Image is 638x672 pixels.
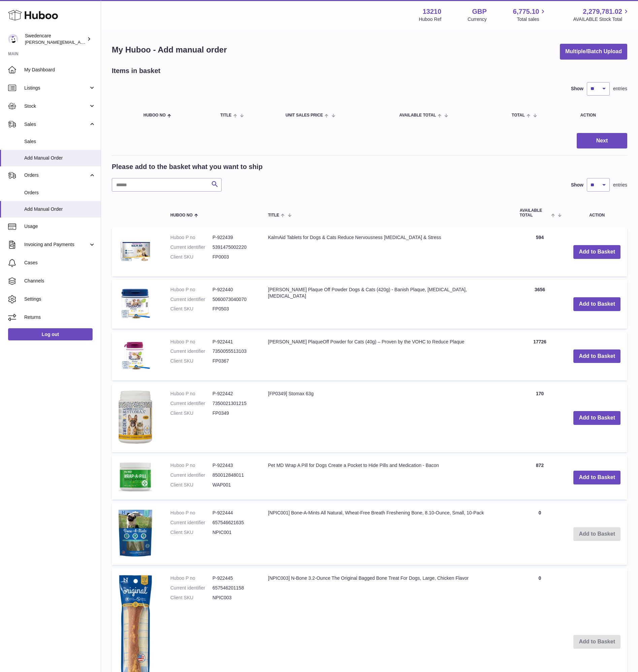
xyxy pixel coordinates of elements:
[24,121,89,128] span: Sales
[571,86,583,92] label: Show
[571,182,583,188] label: Show
[112,162,263,171] h2: Please add to the basket what you want to ship
[261,280,513,329] td: [PERSON_NAME] Plaque Off Powder Dogs & Cats (420g) - Banish Plaque, [MEDICAL_DATA], [MEDICAL_DATA]
[212,254,255,260] dd: FP0003
[24,85,89,91] span: Listings
[513,7,539,16] span: 6,775.10
[519,208,549,217] span: AVAILABLE Total
[170,575,212,581] dt: Huboo P no
[212,234,255,241] dd: P-922439
[170,339,212,345] dt: Huboo P no
[261,503,513,565] td: [NPIC001] Bone-A-Mints All Natural, Wheat-Free Breath Freshening Bone, 8.10-Ounce, Small, 10-Pack
[119,234,152,268] img: KalmAid Tablets for Dogs & Cats Reduce Nervousness Separation Anxiety & Stress
[24,190,96,196] span: Orders
[261,384,513,452] td: [FP0349] Stomax 63g
[580,113,620,117] div: Action
[220,113,231,117] span: Title
[573,7,630,23] a: 2,279,781.02 AVAILABLE Stock Total
[286,113,323,117] span: Unit Sales Price
[212,348,255,355] dd: 7350055513103
[613,86,627,92] span: entries
[24,241,89,248] span: Invoicing and Payments
[261,456,513,500] td: Pet MD Wrap A Pill for Dogs Create a Pocket to Hide Pills and Medication - Bacon
[468,16,487,23] div: Currency
[212,244,255,250] dd: 5391475002220
[212,358,255,364] dd: FP0367
[212,510,255,516] dd: P-922444
[119,391,152,444] img: [FP0349] Stomax 63g
[212,410,255,416] dd: FP0349
[24,155,96,161] span: Add Manual Order
[472,7,486,16] strong: GBP
[24,172,89,178] span: Orders
[613,182,627,188] span: entries
[24,206,96,212] span: Add Manual Order
[170,391,212,397] dt: Huboo P no
[170,510,212,516] dt: Huboo P no
[170,358,212,364] dt: Client SKU
[212,287,255,293] dd: P-922440
[212,296,255,303] dd: 5060073040070
[573,16,630,23] span: AVAILABLE Stock Total
[170,519,212,526] dt: Current identifier
[513,228,567,276] td: 594
[25,39,171,45] span: [PERSON_NAME][EMAIL_ADDRESS][PERSON_NAME][DOMAIN_NAME]
[517,16,547,23] span: Total sales
[212,391,255,397] dd: P-922442
[119,462,152,491] img: Pet MD Wrap A Pill for Dogs Create a Pocket to Hide Pills and Medication - Bacon
[119,287,152,320] img: ProDen Plaque Off Powder Dogs & Cats (420g) - Banish Plaque, Tartar, Bad Breath
[513,7,547,23] a: 6,775.10 Total sales
[112,44,227,55] h1: My Huboo - Add manual order
[399,113,436,117] span: AVAILABLE Total
[170,595,212,601] dt: Client SKU
[170,482,212,488] dt: Client SKU
[573,411,620,425] button: Add to Basket
[170,213,193,217] span: Huboo no
[512,113,525,117] span: Total
[24,278,96,284] span: Channels
[583,7,622,16] span: 2,279,781.02
[268,213,279,217] span: Title
[170,306,212,312] dt: Client SKU
[24,296,96,302] span: Settings
[212,595,255,601] dd: NPIC003
[25,33,86,45] div: Swedencare
[212,462,255,469] dd: P-922443
[170,296,212,303] dt: Current identifier
[212,575,255,581] dd: P-922445
[170,529,212,536] dt: Client SKU
[119,339,152,372] img: ProDen PlaqueOff Powder for Cats (40g) – Proven by the VOHC to Reduce Plaque
[212,519,255,526] dd: 657546621635
[170,348,212,355] dt: Current identifier
[24,138,96,145] span: Sales
[261,332,513,381] td: [PERSON_NAME] PlaqueOff Powder for Cats (40g) – Proven by the VOHC to Reduce Plaque
[573,349,620,363] button: Add to Basket
[143,113,166,117] span: Huboo no
[170,585,212,591] dt: Current identifier
[573,471,620,484] button: Add to Basket
[212,400,255,407] dd: 7350021301215
[423,7,441,16] strong: 13210
[513,332,567,381] td: 17726
[567,202,627,224] th: Action
[170,410,212,416] dt: Client SKU
[112,66,161,75] h2: Items in basket
[24,314,96,321] span: Returns
[212,306,255,312] dd: FP0503
[119,510,152,557] img: [NPIC001] Bone-A-Mints All Natural, Wheat-Free Breath Freshening Bone, 8.10-Ounce, Small, 10-Pack
[24,260,96,266] span: Cases
[513,456,567,500] td: 872
[261,228,513,276] td: KalmAid Tablets for Dogs & Cats Reduce Nervousness [MEDICAL_DATA] & Stress
[170,400,212,407] dt: Current identifier
[577,133,627,149] button: Next
[212,529,255,536] dd: NPIC001
[170,287,212,293] dt: Huboo P no
[212,482,255,488] dd: WAP001
[170,462,212,469] dt: Huboo P no
[170,254,212,260] dt: Client SKU
[24,223,96,230] span: Usage
[170,234,212,241] dt: Huboo P no
[212,339,255,345] dd: P-922441
[560,44,627,60] button: Multiple/Batch Upload
[170,472,212,478] dt: Current identifier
